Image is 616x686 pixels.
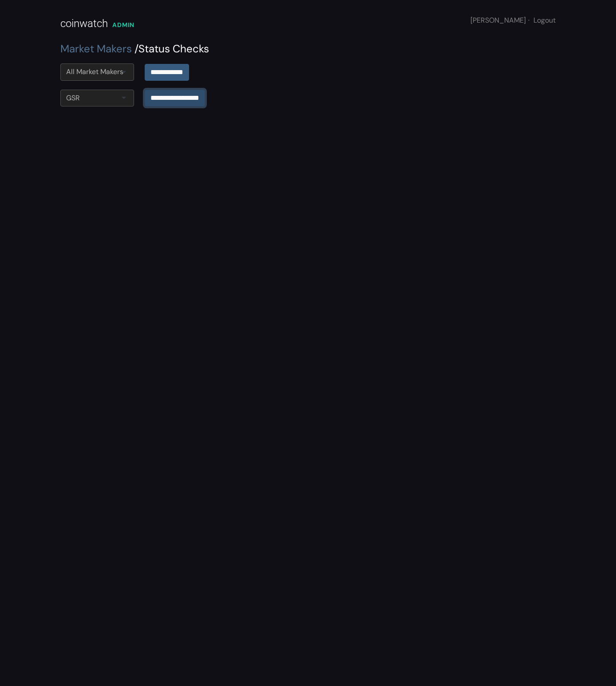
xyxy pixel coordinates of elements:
div: [PERSON_NAME] [470,15,556,26]
a: Market Makers [60,42,132,55]
span: · [528,16,529,25]
div: All Market Makers [66,67,123,77]
div: Status Checks [60,41,556,57]
div: coinwatch [60,16,108,32]
div: ADMIN [112,20,134,30]
a: Logout [533,16,556,25]
span: / [134,42,138,55]
div: GSR [66,93,80,103]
